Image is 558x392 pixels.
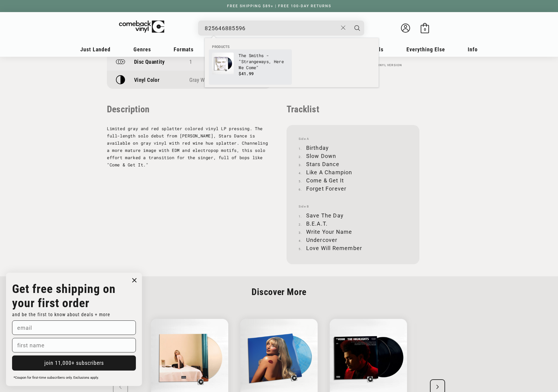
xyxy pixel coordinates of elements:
[299,152,407,160] li: Slow Down
[299,168,407,176] li: Like A Champion
[299,220,407,228] li: B.E.A.T.
[338,21,349,34] button: Close
[299,144,407,152] li: Birthday
[12,338,136,352] input: first name
[134,77,159,83] p: Vinyl Color
[221,4,337,8] a: FREE SHIPPING $89+ | FREE 100-DAY RETURNS
[107,126,268,168] span: Limited gray and red splatter colored vinyl LP pressing. The full-length solo debut from [PERSON_...
[299,185,407,193] li: Forget Forever
[209,50,292,85] li: products: The Smiths - "Strangeways, Here We Come"
[134,59,165,65] p: Disc Quantity
[198,21,364,36] div: Search
[299,176,407,185] li: Come & Get It
[299,205,407,208] span: Side B
[12,282,116,310] strong: Get free shipping on your first order
[468,46,478,53] span: Info
[209,44,374,50] li: Products
[14,376,99,380] span: *Coupon for first-time subscribers only. Exclusions apply.
[12,320,136,335] input: email
[287,104,419,114] p: Tracklist
[189,59,192,65] span: 1
[299,244,407,252] li: Love Will Remember
[80,46,111,53] span: Just Landed
[205,38,379,87] div: Products
[299,211,407,220] li: Save The Day
[174,46,194,53] span: Formats
[133,46,151,53] span: Genres
[212,53,234,74] img: The Smiths - "Strangeways, Here We Come"
[299,228,407,236] li: Write Your Name
[205,22,338,34] input: When autocomplete results are available use up and down arrows to review and enter to select
[299,236,407,244] li: Undercover
[239,53,289,71] p: The Smiths - "Strangeways, Here We Come"
[424,27,426,32] span: 0
[299,137,407,141] span: Side A
[212,53,289,82] a: The Smiths - "Strangeways, Here We Come" The Smiths - "Strangeways, Here We Come" $41.99
[239,71,254,76] span: $41.99
[12,312,110,317] span: and be the first to know about deals + more
[130,276,139,285] button: Close dialog
[12,355,136,371] button: join 11,000+ subscribers
[299,160,407,168] li: Stars Dance
[350,21,365,36] button: Search
[189,77,260,83] span: Gray With Red Wine Hue Splatter
[406,46,445,53] span: Everything Else
[107,104,271,114] p: Description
